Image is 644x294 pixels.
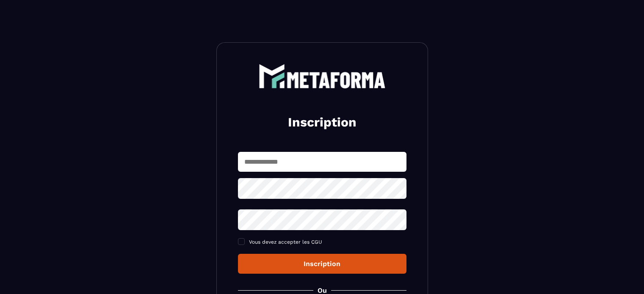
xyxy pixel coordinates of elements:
button: Inscription [238,254,406,274]
img: logo [259,64,386,88]
a: logo [238,64,406,88]
span: Vous devez accepter les CGU [249,239,322,245]
div: Inscription [245,260,400,268]
h2: Inscription [248,114,396,131]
